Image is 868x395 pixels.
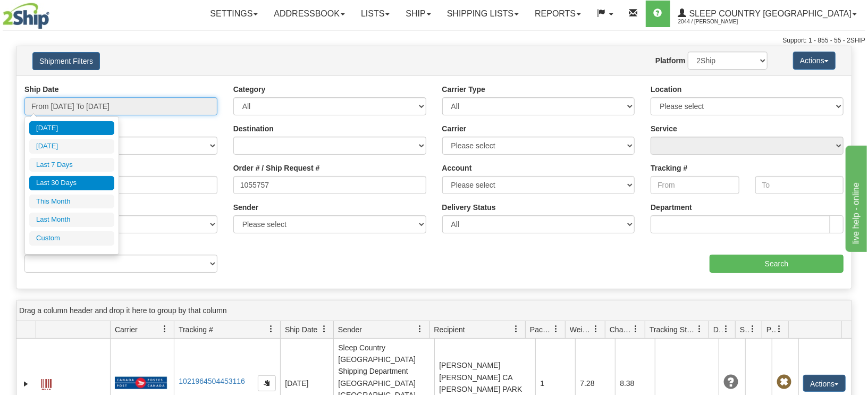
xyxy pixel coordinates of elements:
[744,320,762,338] a: Shipment Issues filter column settings
[610,324,632,335] span: Charge
[21,379,31,389] a: Expand
[398,1,439,27] a: Ship
[29,139,114,154] li: [DATE]
[29,195,114,209] li: This Month
[3,36,865,45] div: Support: 1 - 855 - 55 - 2SHIP
[547,320,565,338] a: Packages filter column settings
[258,375,276,391] button: Copy to clipboard
[844,143,867,251] iframe: chat widget
[41,374,52,391] a: Label
[179,377,245,385] a: 1021964504453116
[179,324,213,335] span: Tracking #
[442,84,485,95] label: Carrier Type
[29,231,114,246] li: Custom
[651,176,739,194] input: From
[29,213,114,227] li: Last Month
[411,320,429,338] a: Sender filter column settings
[156,320,174,338] a: Carrier filter column settings
[770,320,788,338] a: Pickup Status filter column settings
[690,320,709,338] a: Tracking Status filter column settings
[29,121,114,136] li: [DATE]
[442,123,467,134] label: Carrier
[530,324,552,335] span: Packages
[651,123,677,134] label: Service
[793,52,836,70] button: Actions
[777,375,791,390] span: Pickup Not Assigned
[24,84,59,95] label: Ship Date
[507,320,525,338] a: Recipient filter column settings
[233,123,274,134] label: Destination
[655,55,686,66] label: Platform
[434,324,465,335] span: Recipient
[202,1,266,27] a: Settings
[442,202,496,213] label: Delivery Status
[29,158,114,172] li: Last 7 Days
[16,300,852,321] div: grid grouping header
[338,324,362,335] span: Sender
[442,163,472,173] label: Account
[670,1,865,27] a: Sleep Country [GEOGRAPHIC_DATA] 2044 / [PERSON_NAME]
[115,376,167,390] img: 20 - Canada Post
[651,84,681,95] label: Location
[803,375,846,392] button: Actions
[713,324,722,335] span: Delivery Status
[353,1,398,27] a: Lists
[650,324,696,335] span: Tracking Status
[766,324,776,335] span: Pickup Status
[3,3,49,29] img: logo2044.jpg
[570,324,592,335] span: Weight
[266,1,353,27] a: Addressbook
[315,320,333,338] a: Ship Date filter column settings
[740,324,749,335] span: Shipment Issues
[627,320,645,338] a: Charge filter column settings
[587,320,605,338] a: Weight filter column settings
[755,176,844,194] input: To
[651,163,687,173] label: Tracking #
[678,16,758,27] span: 2044 / [PERSON_NAME]
[651,202,692,213] label: Department
[439,1,527,27] a: Shipping lists
[233,163,320,173] label: Order # / Ship Request #
[8,6,98,19] div: live help - online
[115,324,138,335] span: Carrier
[527,1,589,27] a: Reports
[233,202,258,213] label: Sender
[285,324,317,335] span: Ship Date
[262,320,280,338] a: Tracking # filter column settings
[710,255,844,273] input: Search
[687,9,852,18] span: Sleep Country [GEOGRAPHIC_DATA]
[717,320,735,338] a: Delivery Status filter column settings
[32,52,100,70] button: Shipment Filters
[29,176,114,190] li: Last 30 Days
[723,375,738,390] span: Unknown
[233,84,266,95] label: Category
